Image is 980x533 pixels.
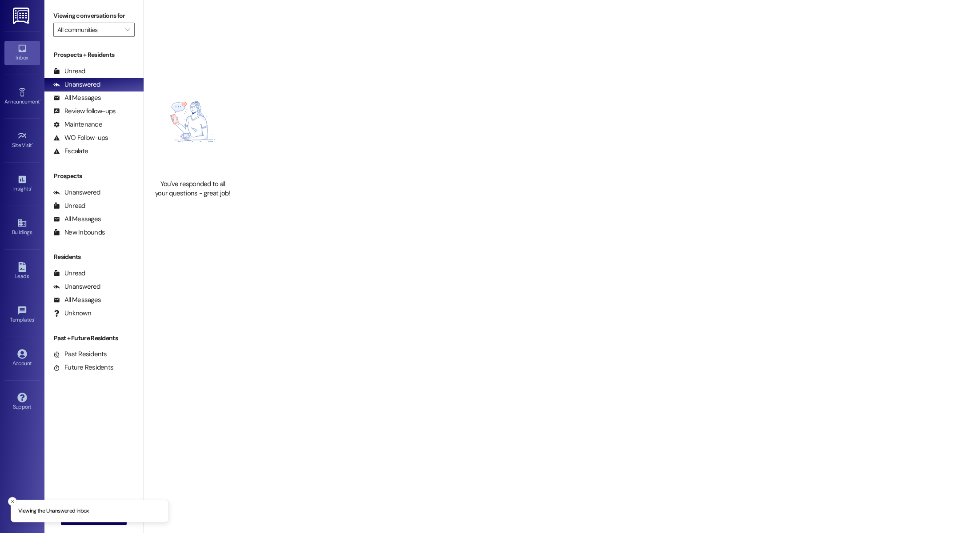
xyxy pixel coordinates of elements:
[44,334,144,343] div: Past + Future Residents
[32,141,33,147] span: •
[4,346,40,370] a: Account
[4,259,40,283] a: Leads
[44,171,144,181] div: Prospects
[53,147,88,156] div: Escalate
[4,172,40,196] a: Insights •
[44,252,144,262] div: Residents
[4,41,40,65] a: Inbox
[53,120,102,129] div: Maintenance
[4,390,40,414] a: Support
[53,93,101,103] div: All Messages
[34,315,36,322] span: •
[18,507,89,515] p: Viewing the Unanswered inbox
[53,295,101,305] div: All Messages
[44,50,144,60] div: Prospects + Residents
[53,269,85,278] div: Unread
[13,8,31,24] img: ResiDesk Logo
[53,9,135,23] label: Viewing conversations for
[57,23,120,37] input: All communities
[8,497,17,506] button: Close toast
[53,228,105,237] div: New Inbounds
[4,303,40,327] a: Templates •
[40,97,41,103] span: •
[4,128,40,152] a: Site Visit •
[53,107,116,116] div: Review follow-ups
[53,67,85,76] div: Unread
[154,68,232,175] img: empty-state
[53,201,85,211] div: Unread
[53,363,113,372] div: Future Residents
[154,179,232,199] div: You've responded to all your questions - great job!
[53,80,100,89] div: Unanswered
[53,188,100,197] div: Unanswered
[53,133,108,143] div: WO Follow-ups
[4,215,40,239] a: Buildings
[125,26,130,33] i: 
[31,184,32,191] span: •
[53,350,107,359] div: Past Residents
[53,282,100,291] div: Unanswered
[53,309,91,318] div: Unknown
[53,215,101,224] div: All Messages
